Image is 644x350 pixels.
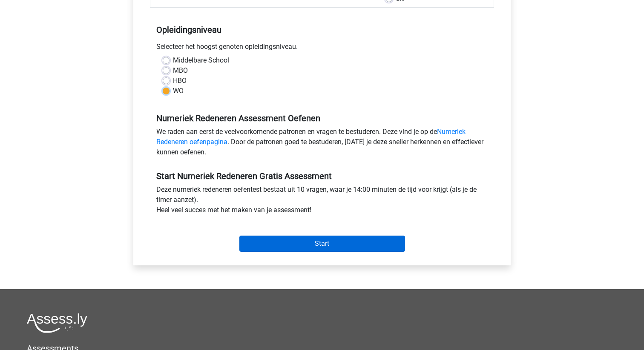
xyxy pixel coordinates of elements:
div: Deze numeriek redeneren oefentest bestaat uit 10 vragen, waar je 14:00 minuten de tijd voor krijg... [150,185,494,219]
label: HBO [173,76,187,86]
img: Assessly logo [27,313,87,333]
h5: Start Numeriek Redeneren Gratis Assessment [156,171,488,181]
h5: Opleidingsniveau [156,21,488,38]
h5: Numeriek Redeneren Assessment Oefenen [156,113,488,123]
label: Middelbare School [173,55,229,65]
input: Start [239,236,405,252]
label: WO [173,86,184,96]
label: MBO [173,65,188,76]
div: Selecteer het hoogst genoten opleidingsniveau. [150,42,494,55]
div: We raden aan eerst de veelvoorkomende patronen en vragen te bestuderen. Deze vind je op de . Door... [150,127,494,161]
